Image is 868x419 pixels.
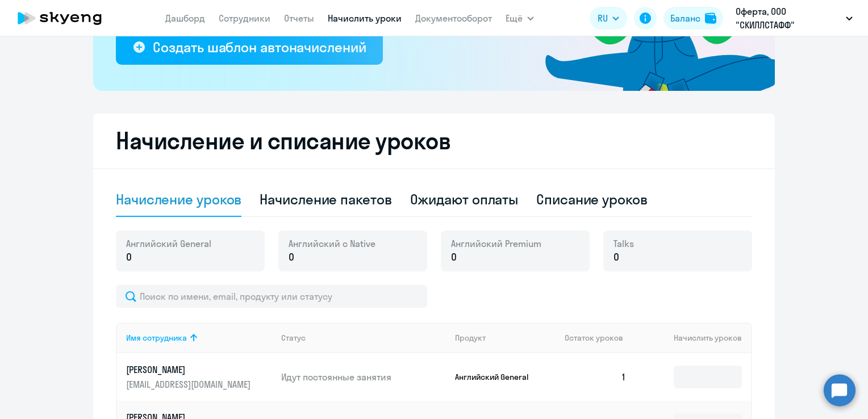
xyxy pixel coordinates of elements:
div: Статус [281,333,306,343]
p: Идут постоянные занятия [281,371,446,383]
a: [PERSON_NAME][EMAIL_ADDRESS][DOMAIN_NAME] [126,363,272,391]
div: Продукт [455,333,486,343]
button: Оферта, ООО "СКИЛЛСТАФФ" [730,5,858,32]
a: Отчеты [284,12,314,24]
button: Балансbalance [663,7,723,30]
div: Остаток уроков [565,333,635,343]
span: Английский Premium [451,237,541,250]
a: Дашборд [165,12,205,24]
p: Английский General [455,372,540,382]
img: balance [705,12,716,24]
span: 0 [614,250,619,265]
button: Создать шаблон автоначислений [116,31,383,65]
span: Talks [614,237,634,250]
p: [EMAIL_ADDRESS][DOMAIN_NAME] [126,378,253,391]
a: Начислить уроки [328,12,402,24]
h2: Начисление и списание уроков [116,127,752,154]
a: Сотрудники [219,12,270,24]
div: Начисление уроков [116,190,241,208]
div: Продукт [455,333,556,343]
span: 0 [451,250,457,265]
div: Имя сотрудника [126,333,272,343]
p: Оферта, ООО "СКИЛЛСТАФФ" [736,5,841,32]
span: RU [598,11,608,25]
div: Списание уроков [536,190,648,208]
div: Создать шаблон автоначислений [153,38,366,56]
div: Имя сотрудника [126,333,187,343]
div: Статус [281,333,446,343]
div: Начисление пакетов [260,190,391,208]
span: 0 [289,250,294,265]
input: Поиск по имени, email, продукту или статусу [116,285,427,308]
th: Начислить уроков [635,322,751,353]
div: Ожидают оплаты [410,190,519,208]
span: Английский с Native [289,237,375,250]
button: Ещё [506,7,534,30]
span: 0 [126,250,132,265]
span: Остаток уроков [565,333,623,343]
div: Баланс [670,11,700,25]
p: [PERSON_NAME] [126,363,253,376]
td: 1 [556,353,635,401]
span: Английский General [126,237,211,250]
button: RU [590,7,627,30]
a: Документооборот [415,12,492,24]
span: Ещё [506,11,523,25]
